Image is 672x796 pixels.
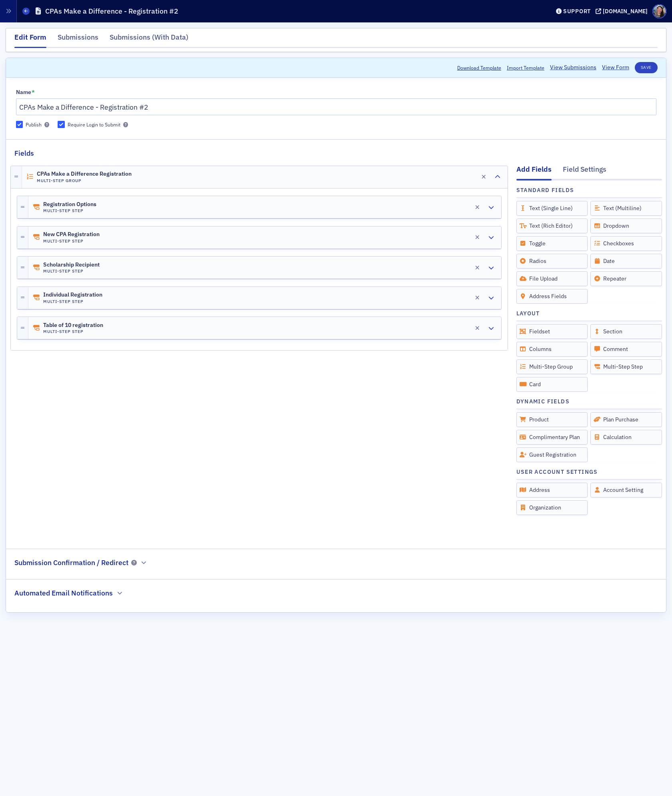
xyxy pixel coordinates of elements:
h4: Multi-Step Step [43,329,103,334]
div: Card [516,377,588,392]
div: Submissions [58,32,98,47]
div: Columns [516,342,588,357]
div: Publish [26,121,42,128]
h1: CPAs Make a Difference - Registration #2 [45,6,178,16]
h4: Multi-Step Group [37,178,132,183]
div: Address Fields [516,289,588,304]
div: Date [590,254,662,269]
span: Import Template [507,64,544,71]
div: Account Setting [590,483,662,497]
div: Dropdown [590,219,662,233]
div: Add Fields [516,164,552,180]
div: File Upload [516,271,588,286]
div: Checkboxes [590,236,662,251]
span: Individual Registration [43,292,102,298]
div: [DOMAIN_NAME] [603,8,648,15]
div: Repeater [590,271,662,286]
h4: Multi-Step Step [43,239,100,244]
input: Publish [16,121,23,128]
div: Require Login to Submit [68,121,120,128]
div: Multi-Step Step [590,359,662,374]
h4: Dynamic Fields [516,397,570,406]
span: Scholarship Recipient [43,262,100,268]
input: Require Login to Submit [58,121,65,128]
div: Product [516,412,588,427]
button: Save [635,62,658,73]
span: Table of 10 registration [43,322,103,329]
h4: Standard Fields [516,186,574,194]
div: Field Settings [563,164,606,179]
h2: Automated Email Notifications [14,588,113,598]
h4: Multi-Step Step [43,299,102,304]
div: Radios [516,254,588,269]
div: Multi-Step Group [516,359,588,374]
div: Support [563,8,591,15]
a: View Submissions [550,63,596,72]
div: Guest Registration [516,447,588,462]
h2: Submission Confirmation / Redirect [14,557,128,568]
h4: Multi-Step Step [43,208,96,213]
div: Text (Single Line) [516,201,588,216]
div: Organization [516,500,588,515]
div: Comment [590,342,662,357]
span: New CPA Registration [43,231,100,238]
div: Toggle [516,236,588,251]
span: CPAs Make a Difference Registration [37,171,132,177]
div: Name [16,89,31,96]
abbr: This field is required [32,89,35,95]
h4: User Account Settings [516,468,598,476]
h2: Fields [14,148,34,158]
h4: Layout [516,309,540,318]
div: Complimentary Plan [516,430,588,445]
div: Submissions (With Data) [110,32,188,47]
a: View Form [602,63,629,72]
div: Text (Rich Editor) [516,219,588,233]
span: Profile [652,4,666,18]
h4: Multi-Step Step [43,269,100,274]
span: Registration Options [43,201,96,208]
div: Fieldset [516,324,588,339]
div: Address [516,483,588,497]
div: Text (Multiline) [590,201,662,216]
div: Section [590,324,662,339]
div: Plan Purchase [590,412,662,427]
div: Edit Form [14,32,46,48]
div: Calculation [590,430,662,445]
button: [DOMAIN_NAME] [596,8,650,14]
button: Download Template [457,64,501,71]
